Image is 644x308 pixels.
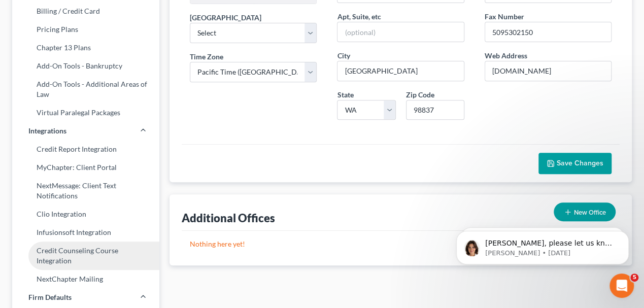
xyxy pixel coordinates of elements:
input: XXXXX [406,100,464,120]
a: Clio Integration [12,205,159,223]
iframe: Intercom notifications message [441,210,644,281]
label: Zip Code [406,89,434,100]
a: Virtual Paralegal Packages [12,104,159,122]
a: Credit Report Integration [12,140,159,158]
label: City [337,50,350,61]
a: Pricing Plans [12,20,159,39]
span: Integrations [28,126,66,136]
label: Fax Number [485,11,524,22]
span: Save Changes [557,159,603,167]
button: Save Changes [538,153,612,174]
a: Add-On Tools - Additional Areas of Law [12,75,159,104]
a: MyChapter: Client Portal [12,158,159,177]
a: NextChapter Mailing [12,270,159,288]
label: State [337,89,353,100]
a: Firm Defaults [12,288,159,306]
a: Add-On Tools - Bankruptcy [12,57,159,75]
span: Firm Defaults [28,292,72,302]
a: Integrations [12,122,159,140]
input: Enter fax... [485,22,611,42]
input: (optional) [337,22,463,42]
input: Enter web address.... [485,61,611,81]
a: Billing / Credit Card [12,2,159,20]
a: Credit Counseling Course Integration [12,242,159,270]
a: Infusionsoft Integration [12,223,159,242]
label: Web Address [485,50,527,61]
a: NextMessage: Client Text Notifications [12,177,159,205]
label: Apt, Suite, etc [337,11,381,22]
button: New Office [554,202,616,221]
div: Additional Offices [182,211,275,225]
span: 5 [630,273,638,282]
label: [GEOGRAPHIC_DATA] [190,12,261,23]
a: Chapter 13 Plans [12,39,159,57]
input: Enter city... [337,61,463,81]
label: Time Zone [190,51,223,62]
iframe: Intercom live chat [609,273,634,298]
p: Nothing here yet! [190,239,612,249]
